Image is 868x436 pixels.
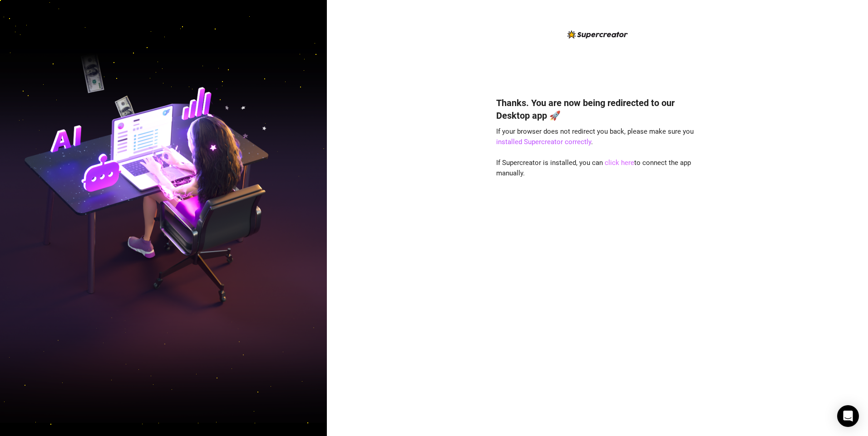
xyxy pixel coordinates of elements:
span: If your browser does not redirect you back, please make sure you . [496,127,694,146]
a: click here [605,159,634,167]
a: installed Supercreator correctly [496,138,591,146]
h4: Thanks. You are now being redirected to our Desktop app 🚀 [496,97,699,122]
img: logo-BBDzfeDw.svg [567,30,628,39]
span: If Supercreator is installed, you can to connect the app manually. [496,159,691,178]
div: Open Intercom Messenger [837,405,859,427]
